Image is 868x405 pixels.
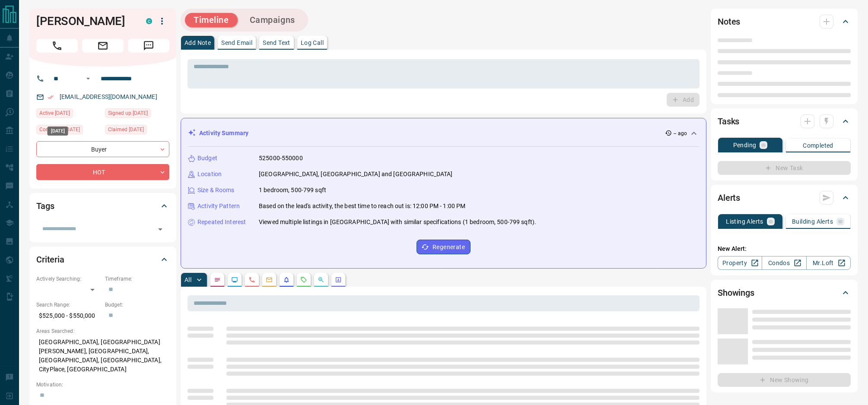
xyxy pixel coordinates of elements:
[36,164,169,180] div: HOT
[36,199,54,213] h2: Tags
[300,276,307,283] svg: Requests
[199,129,248,138] p: Activity Summary
[283,276,290,283] svg: Listing Alerts
[733,142,757,148] p: Pending
[214,276,221,283] svg: Notes
[36,301,101,309] p: Search Range:
[718,15,740,28] h2: Notes
[718,111,851,132] div: Tasks
[36,196,169,216] div: Tags
[83,73,93,84] button: Open
[185,13,238,27] button: Timeline
[259,202,465,211] p: Based on the lead's activity, the best time to reach out is: 12:00 PM - 1:00 PM
[48,94,54,100] svg: Email Verified
[60,93,157,100] a: [EMAIL_ADDRESS][DOMAIN_NAME]
[197,218,246,227] p: Repeated Interest
[36,39,78,53] span: Call
[718,256,762,270] a: Property
[82,39,124,53] span: Email
[248,276,255,283] svg: Calls
[259,186,326,195] p: 1 bedroom, 500-799 sqft
[48,127,68,136] div: [DATE]
[36,327,169,335] p: Areas Searched:
[259,218,536,227] p: Viewed multiple listings in [GEOGRAPHIC_DATA] with similar specifications (1 bedroom, 500-799 sqft).
[266,276,273,283] svg: Emails
[197,186,235,195] p: Size & Rooms
[259,170,453,179] p: [GEOGRAPHIC_DATA], [GEOGRAPHIC_DATA] and [GEOGRAPHIC_DATA]
[718,282,851,303] div: Showings
[718,286,754,300] h2: Showings
[762,256,806,270] a: Condos
[36,125,101,137] div: Mon Aug 11 2025
[674,130,687,137] p: -- ago
[718,114,739,128] h2: Tasks
[146,18,152,24] div: condos.ca
[36,249,169,270] div: Criteria
[263,40,290,46] p: Send Text
[36,14,133,28] h1: [PERSON_NAME]
[105,275,169,283] p: Timeframe:
[36,381,169,389] p: Motivation:
[36,275,101,283] p: Actively Searching:
[188,125,699,141] div: Activity Summary-- ago
[231,276,238,283] svg: Lead Browsing Activity
[184,277,191,283] p: All
[803,142,833,149] p: Completed
[39,125,80,134] span: Contacted [DATE]
[806,256,851,270] a: Mr.Loft
[335,276,342,283] svg: Agent Actions
[718,244,851,253] p: New Alert:
[36,253,64,266] h2: Criteria
[318,276,324,283] svg: Opportunities
[108,109,148,117] span: Signed up [DATE]
[718,11,851,32] div: Notes
[108,125,144,134] span: Claimed [DATE]
[221,40,252,46] p: Send Email
[417,240,471,254] button: Regenerate
[726,218,763,225] p: Listing Alerts
[197,170,222,179] p: Location
[184,40,211,46] p: Add Note
[128,39,169,53] span: Message
[36,309,101,323] p: $525,000 - $550,000
[36,108,101,120] div: Sat Aug 09 2025
[718,191,740,205] h2: Alerts
[154,223,166,235] button: Open
[301,40,324,46] p: Log Call
[197,154,217,163] p: Budget
[39,109,70,117] span: Active [DATE]
[259,154,303,163] p: 525000-550000
[792,218,833,225] p: Building Alerts
[105,108,169,120] div: Tue Oct 20 2020
[197,202,240,211] p: Activity Pattern
[718,187,851,208] div: Alerts
[241,13,304,27] button: Campaigns
[105,125,169,137] div: Wed Oct 21 2020
[105,301,169,309] p: Budget:
[36,141,169,157] div: Buyer
[36,335,169,377] p: [GEOGRAPHIC_DATA], [GEOGRAPHIC_DATA][PERSON_NAME], [GEOGRAPHIC_DATA], [GEOGRAPHIC_DATA], [GEOGRAP...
